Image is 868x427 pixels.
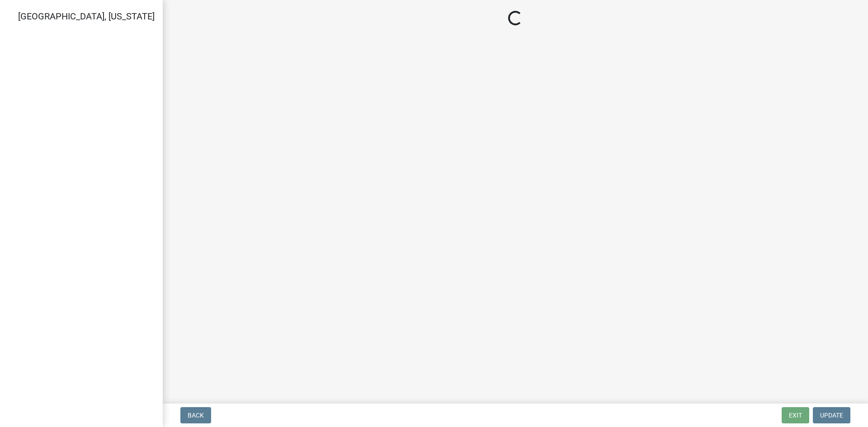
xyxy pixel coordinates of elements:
[180,407,211,423] button: Back
[813,407,850,423] button: Update
[188,412,204,419] span: Back
[18,11,155,22] span: [GEOGRAPHIC_DATA], [US_STATE]
[820,412,843,419] span: Update
[782,407,809,423] button: Exit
